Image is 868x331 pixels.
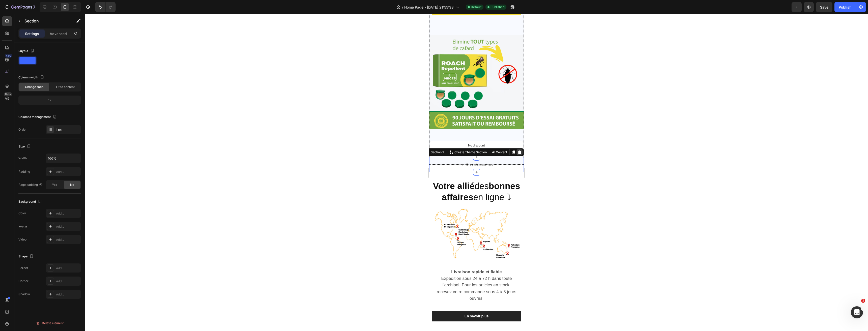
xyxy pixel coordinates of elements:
div: Add... [56,292,80,297]
div: Order [18,127,27,132]
button: Delete element [18,319,81,327]
span: No [70,183,74,187]
div: Shadow [18,292,30,296]
p: Settings [25,31,39,36]
div: Add... [56,170,80,174]
span: Change ratio [25,85,43,89]
div: Padding [18,169,30,174]
div: 450 [5,54,12,58]
div: Layout [18,48,35,54]
span: Published [491,5,504,9]
div: Background [18,198,43,205]
div: Image [18,224,27,229]
div: Video [18,237,26,242]
div: Shape [18,253,35,260]
div: 12 [19,97,80,104]
div: Width [18,156,27,161]
div: Page padding [18,183,43,187]
div: Undo/Redo [95,2,116,12]
div: Column width [18,74,45,81]
div: Add... [56,211,80,216]
span: Home Page - [DATE] 21:55:33 [404,5,454,10]
div: Delete element [36,320,64,326]
div: Add... [56,224,80,229]
div: Beta [4,92,12,96]
div: Color [18,211,26,216]
button: 7 [2,2,38,12]
span: Fit to content [56,85,75,89]
button: Publish [834,2,856,12]
span: / [402,5,403,10]
div: Columns management [18,114,58,121]
button: Save [816,2,832,12]
div: Add... [56,237,80,242]
span: 1 [861,299,865,303]
div: Add... [56,279,80,284]
div: Add... [56,266,80,270]
p: Advanced [50,31,67,36]
input: Auto [46,154,81,163]
p: Section [24,18,66,24]
iframe: Intercom live chat [851,306,863,318]
div: Publish [839,5,851,10]
span: Default [471,5,481,9]
div: Corner [18,279,29,283]
div: Border [18,266,28,270]
iframe: Design area [429,14,524,331]
div: 1 col [56,128,80,132]
p: 7 [33,4,35,10]
span: Yes [52,183,57,187]
div: Size [18,143,32,150]
span: Save [820,5,828,9]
